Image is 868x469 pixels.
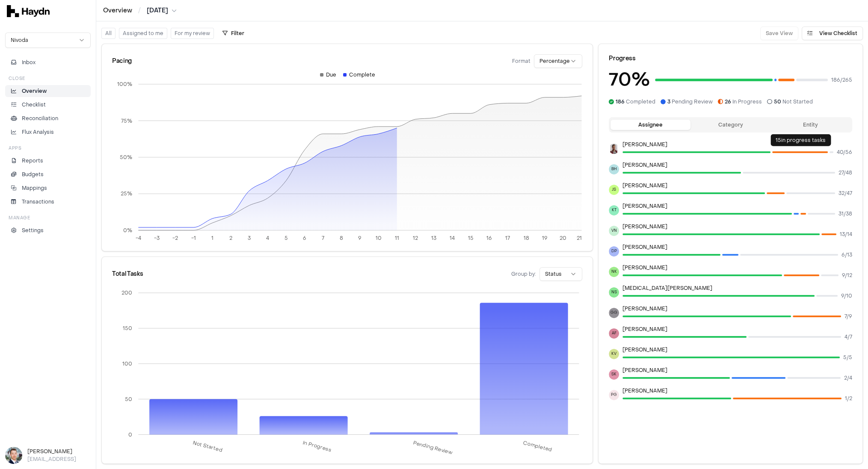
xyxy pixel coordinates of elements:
[776,137,826,144] p: 15 in progress tasks
[22,184,47,192] p: Mappings
[413,235,418,242] tspan: 12
[5,155,91,167] a: Reports
[774,98,813,105] span: Not Started
[609,308,619,318] span: GG
[340,235,343,242] tspan: 8
[486,235,492,242] tspan: 16
[560,235,566,242] tspan: 20
[844,375,852,381] span: 2 / 4
[5,56,91,68] button: Inbox
[343,71,375,78] div: Complete
[431,235,436,242] tspan: 13
[147,6,168,15] span: [DATE]
[609,246,619,257] span: DP
[128,431,132,438] tspan: 0
[667,98,713,105] span: Pending Review
[22,198,54,206] p: Transactions
[609,54,852,63] div: Progress
[622,367,852,374] p: [PERSON_NAME]
[725,98,731,105] span: 26
[609,164,619,174] span: BH
[841,251,852,258] span: 6 / 13
[22,101,46,109] p: Checklist
[192,439,223,454] tspan: Not Started
[842,272,852,279] span: 9 / 12
[622,182,852,189] p: [PERSON_NAME]
[120,154,132,161] tspan: 50%
[609,205,619,215] span: KT
[9,75,25,82] h3: Close
[622,387,852,394] p: [PERSON_NAME]
[117,81,132,88] tspan: 100%
[622,264,852,271] p: [PERSON_NAME]
[622,326,852,333] p: [PERSON_NAME]
[101,28,116,39] button: All
[622,244,852,251] p: [PERSON_NAME]
[147,6,177,15] button: [DATE]
[395,235,399,242] tspan: 11
[844,333,852,340] span: 4 / 7
[577,235,582,242] tspan: 21
[609,349,619,359] span: KV
[103,6,132,15] a: Overview
[22,227,44,234] p: Settings
[838,169,852,176] span: 27 / 48
[840,231,852,238] span: 13 / 14
[5,447,22,464] img: Ole Heine
[122,360,132,367] tspan: 100
[5,196,91,208] a: Transactions
[622,203,852,209] p: [PERSON_NAME]
[121,289,132,296] tspan: 200
[119,28,167,39] button: Assigned to me
[622,141,852,148] p: [PERSON_NAME]
[322,235,324,242] tspan: 7
[5,85,91,97] a: Overview
[845,395,852,402] span: 1 / 2
[154,235,160,242] tspan: -3
[5,224,91,236] a: Settings
[7,5,50,17] img: svg+xml,%3c
[266,235,269,242] tspan: 4
[542,235,548,242] tspan: 19
[358,235,361,242] tspan: 9
[622,285,852,292] p: [MEDICAL_DATA][PERSON_NAME]
[667,98,670,105] span: 3
[843,354,852,361] span: 5 / 5
[103,6,177,15] nav: breadcrumb
[5,168,91,180] a: Budgets
[27,455,91,463] p: [EMAIL_ADDRESS]
[22,171,44,178] p: Budgets
[229,235,232,242] tspan: 2
[622,223,852,230] p: [PERSON_NAME]
[136,235,141,242] tspan: -4
[609,328,619,339] span: AF
[5,126,91,138] a: Flux Analysis
[770,120,850,130] button: Entity
[376,235,382,242] tspan: 10
[191,235,196,242] tspan: -1
[802,27,863,40] button: View Checklist
[284,235,288,242] tspan: 5
[22,115,58,122] p: Reconciliation
[468,235,474,242] tspan: 15
[838,190,852,197] span: 32 / 47
[690,120,770,130] button: Category
[22,59,36,66] span: Inbox
[5,99,91,111] a: Checklist
[121,118,132,124] tspan: 75%
[9,215,30,221] h3: Manage
[609,185,619,195] span: JS
[609,144,619,154] img: JP Smit
[450,235,455,242] tspan: 14
[609,369,619,380] span: SK
[831,77,852,83] span: 186 / 265
[837,149,852,156] span: 40 / 56
[320,71,336,78] div: Due
[112,57,132,65] div: Pacing
[512,58,530,65] span: Format
[136,6,142,15] span: /
[609,267,619,277] span: NK
[838,210,852,217] span: 31 / 38
[609,287,619,298] span: NS
[622,305,852,312] p: [PERSON_NAME]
